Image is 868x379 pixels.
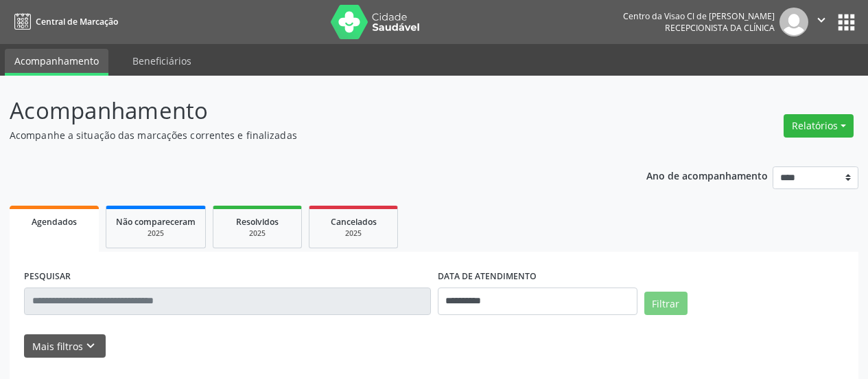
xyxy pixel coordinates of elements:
[779,8,808,36] img: img
[665,22,775,34] span: Recepcionista da clínica
[834,10,858,34] button: apps
[24,266,71,288] label: PESQUISAR
[116,216,196,228] span: Não compareceram
[36,16,118,28] span: Central de Marcação
[438,266,537,288] label: DATA DE ATENDIMENTO
[236,216,279,228] span: Resolvidos
[784,114,854,138] button: Relatórios
[623,10,775,22] div: Centro da Visao Cl de [PERSON_NAME]
[331,216,377,228] span: Cancelados
[10,128,604,142] p: Acompanhe a situação das marcações correntes e finalizadas
[5,49,108,76] a: Acompanhamento
[83,338,98,354] i: keyboard_arrow_down
[814,12,829,28] i: 
[319,228,388,239] div: 2025
[646,166,768,184] p: Ano de acompanhamento
[223,228,292,239] div: 2025
[644,292,688,315] button: Filtrar
[32,216,77,228] span: Agendados
[123,49,201,73] a: Beneficiários
[808,8,834,36] button: 
[10,10,118,33] a: Central de Marcação
[116,228,196,239] div: 2025
[10,94,604,128] p: Acompanhamento
[24,334,106,358] button: Mais filtroskeyboard_arrow_down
